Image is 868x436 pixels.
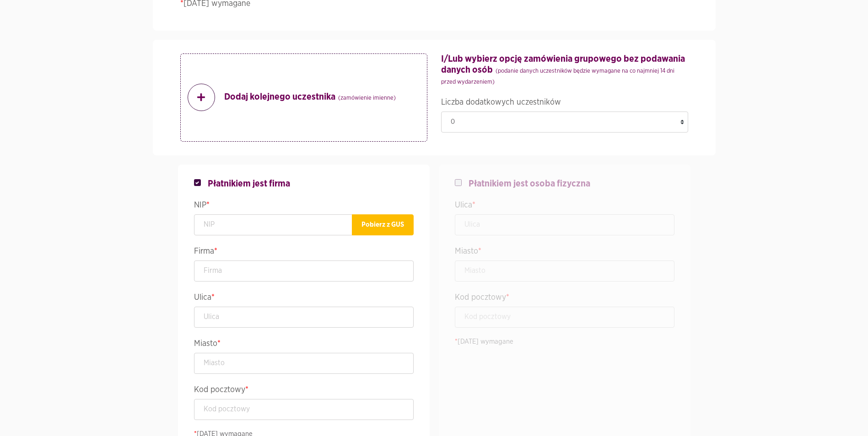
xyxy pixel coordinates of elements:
[455,198,674,214] legend: Ulica
[441,96,688,112] legend: Liczba dodatkowych uczestników
[455,291,674,307] legend: Kod pocztowy
[469,178,590,189] span: Płatnikiem jest osoba fizyczna
[194,337,414,353] legend: Miasto
[194,291,414,307] legend: Ulica
[194,383,414,399] legend: Kod pocztowy
[194,245,414,261] legend: Firma
[194,307,414,328] input: Ulica
[352,214,414,235] button: Pobierz z GUS
[194,214,352,235] input: NIP
[194,399,414,420] input: Kod pocztowy
[208,178,290,189] span: Płatnikiem jest firma
[194,353,414,374] input: Miasto
[455,245,674,261] legend: Miasto
[455,214,674,235] input: Ulica
[455,307,674,328] input: Kod pocztowy
[441,68,674,85] small: (podanie danych uczestników będzie wymagane na co najmniej 14 dni przed wydarzeniem)
[455,337,674,347] p: [DATE] wymagane
[194,198,414,214] legend: NIP
[194,261,414,282] input: Firma
[338,95,396,101] small: (zamówienie imienne)
[224,91,396,104] strong: Dodaj kolejnego uczestnika
[455,261,674,282] input: Miasto
[441,53,688,86] h4: I/Lub wybierz opcję zamówienia grupowego bez podawania danych osób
